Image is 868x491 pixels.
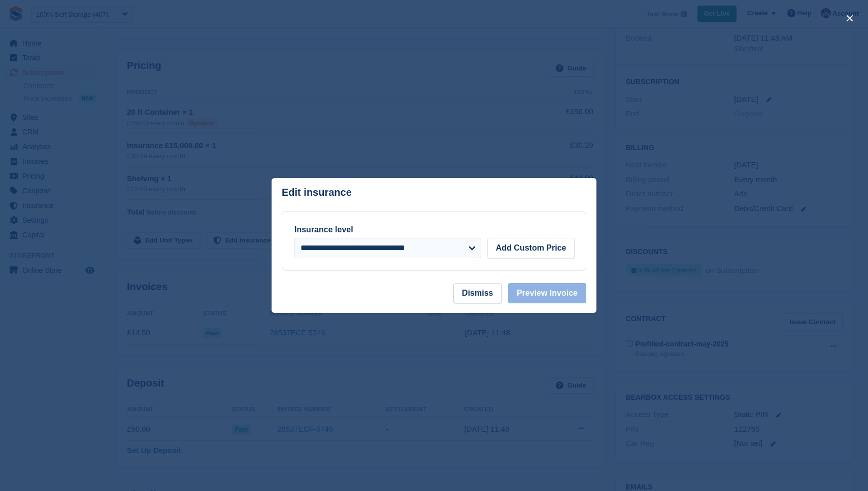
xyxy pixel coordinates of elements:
[508,283,586,303] button: Preview Invoice
[487,238,575,258] button: Add Custom Price
[453,283,502,303] button: Dismiss
[282,187,352,198] p: Edit insurance
[842,10,858,26] button: close
[294,225,353,234] label: Insurance level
